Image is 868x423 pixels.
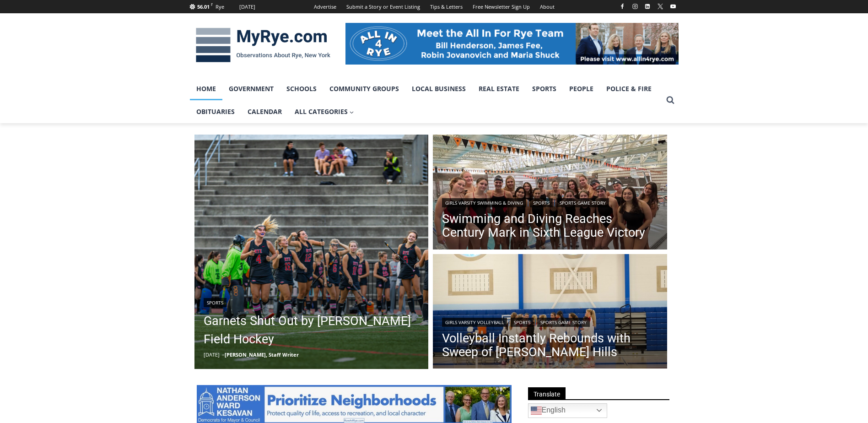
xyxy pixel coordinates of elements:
div: [DATE] [239,3,255,11]
a: Read More Garnets Shut Out by Horace Greeley Field Hockey [194,135,429,369]
time: [DATE] [204,351,220,358]
a: Read More Volleyball Instantly Rebounds with Sweep of Byram Hills [433,254,667,371]
a: Calendar [241,100,288,123]
a: Real Estate [472,77,526,100]
a: Linkedin [642,1,653,12]
a: Sports [511,318,534,327]
div: Rye [216,3,224,11]
a: YouTube [668,1,679,12]
a: People [563,77,600,100]
span: Translate [528,387,566,400]
a: Sports [526,77,563,100]
a: Sports Game Story [556,198,609,207]
a: Instagram [630,1,641,12]
a: Sports [530,198,553,207]
span: 56.01 [197,3,210,10]
a: X [655,1,666,12]
a: [PERSON_NAME], Staff Writer [225,351,299,358]
a: Girls Varsity Volleyball [442,318,507,327]
div: | | [442,316,658,327]
a: Home [190,77,222,100]
a: Swimming and Diving Reaches Century Mark in Sixth League Victory [442,212,658,239]
button: View Search Form [662,92,679,108]
a: All Categories [288,100,361,123]
img: (PHOTO: The 2025 Rye Varsity Volleyball team from a 3-0 win vs. Port Chester on Saturday, Septemb... [433,254,667,371]
span: All Categories [295,107,354,117]
img: (PHOTO: The Rye - Rye Neck - Blind Brook Swim and Dive team from a victory on September 19, 2025.... [433,135,667,252]
a: Schools [280,77,323,100]
a: Obituaries [190,100,241,123]
span: F [211,2,213,7]
a: Volleyball Instantly Rebounds with Sweep of [PERSON_NAME] Hills [442,331,658,359]
span: – [222,351,225,358]
nav: Primary Navigation [190,77,662,124]
a: Read More Swimming and Diving Reaches Century Mark in Sixth League Victory [433,135,667,252]
a: Garnets Shut Out by [PERSON_NAME] Field Hockey [204,312,420,348]
a: Sports [204,298,226,307]
img: All in for Rye [345,23,679,64]
div: | | [442,196,658,207]
a: English [528,403,607,418]
img: MyRye.com [190,22,336,69]
a: Police & Fire [600,77,658,100]
a: Local Business [405,77,472,100]
a: Community Groups [323,77,405,100]
a: Sports Game Story [537,318,590,327]
a: Government [222,77,280,100]
img: en [531,405,542,416]
a: Facebook [617,1,628,12]
img: (PHOTO: The Rye Field Hockey team celebrating on September 16, 2025. Credit: Maureen Tsuchida.) [194,135,429,369]
a: Girls Varsity Swimming & Diving [442,198,526,207]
